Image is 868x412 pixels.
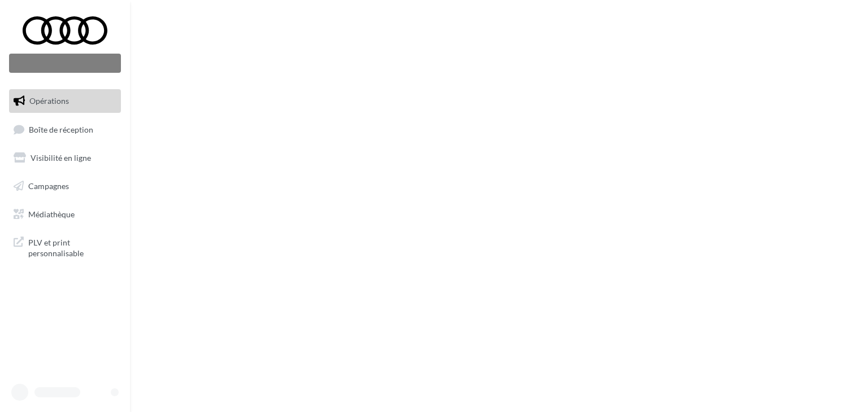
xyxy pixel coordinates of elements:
[28,181,69,191] span: Campagnes
[7,117,123,142] a: Boîte de réception
[7,146,123,170] a: Visibilité en ligne
[31,153,91,163] span: Visibilité en ligne
[7,89,123,113] a: Opérations
[29,124,93,134] span: Boîte de réception
[7,203,123,226] a: Médiathèque
[9,54,121,73] div: Nouvelle campagne
[28,235,116,259] span: PLV et print personnalisable
[7,174,123,198] a: Campagnes
[28,209,75,218] span: Médiathèque
[29,96,69,106] span: Opérations
[7,230,123,264] a: PLV et print personnalisable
